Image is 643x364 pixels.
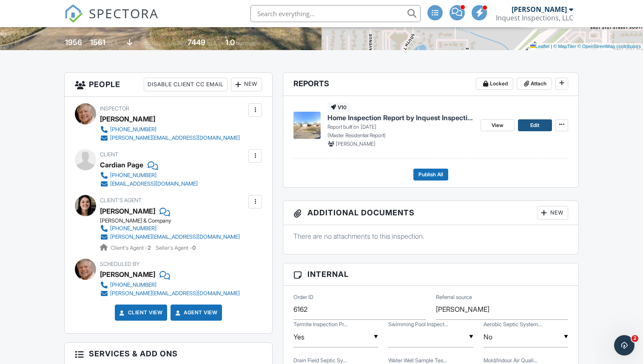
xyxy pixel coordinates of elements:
[188,38,205,47] div: 7449
[168,40,186,46] span: Lot Size
[283,263,578,285] h3: Internal
[64,4,83,23] img: The Best Home Inspection Software - Spectora
[293,231,568,241] p: There are no attachments to this inspection.
[65,73,272,97] h3: People
[100,268,155,281] div: [PERSON_NAME]
[100,224,240,233] a: [PHONE_NUMBER]
[156,245,196,251] span: Seller's Agent -
[90,38,105,47] div: 1561
[111,245,152,251] span: Client's Agent -
[207,40,217,46] span: sq.ft.
[250,5,421,22] input: Search everything...
[100,180,198,188] a: [EMAIL_ADDRESS][DOMAIN_NAME]
[110,282,156,288] div: [PHONE_NUMBER]
[100,217,247,224] div: [PERSON_NAME] & Company
[110,172,156,179] div: [PHONE_NUMBER]
[110,290,240,297] div: [PERSON_NAME][EMAIL_ADDRESS][DOMAIN_NAME]
[632,335,638,342] span: 2
[192,245,196,251] strong: 0
[144,78,228,91] div: Disable Client CC Email
[100,113,155,125] div: [PERSON_NAME]
[89,4,159,22] span: SPECTORA
[100,197,142,203] span: Client's Agent
[293,321,347,328] label: Termite Inspection Provide by Inquest Inspections?
[100,261,139,267] span: Scheduled By
[484,321,542,328] label: Aerobic Septic System (Above Ground Access)
[100,105,129,112] span: Inspector
[551,44,552,49] span: |
[110,126,156,133] div: [PHONE_NUMBER]
[100,151,118,158] span: Client
[100,125,240,134] a: [PHONE_NUMBER]
[148,245,151,251] strong: 2
[110,181,198,187] div: [EMAIL_ADDRESS][DOMAIN_NAME]
[107,40,119,46] span: sq. ft.
[65,38,82,47] div: 1956
[530,44,549,49] a: Leaflet
[174,308,217,317] a: Agent View
[110,225,156,232] div: [PHONE_NUMBER]
[100,289,240,298] a: [PERSON_NAME][EMAIL_ADDRESS][DOMAIN_NAME]
[100,171,198,180] a: [PHONE_NUMBER]
[100,134,240,142] a: [PERSON_NAME][EMAIL_ADDRESS][DOMAIN_NAME]
[100,233,240,241] a: [PERSON_NAME][EMAIL_ADDRESS][DOMAIN_NAME]
[231,78,262,91] div: New
[614,335,634,356] iframe: Intercom live chat
[512,5,567,14] div: [PERSON_NAME]
[283,201,578,225] h3: Additional Documents
[100,158,143,171] div: Cardian Page
[388,321,448,328] label: Swimming Pool Inspection
[553,44,576,49] a: © MapTiler
[64,11,159,29] a: SPECTORA
[110,234,240,240] div: [PERSON_NAME][EMAIL_ADDRESS][DOMAIN_NAME]
[54,40,64,46] span: Built
[436,293,472,301] label: Referral source
[293,293,313,301] label: Order ID
[100,205,155,217] a: [PERSON_NAME]
[578,44,641,49] a: © OpenStreetMap contributors
[134,40,160,46] span: crawlspace
[118,308,163,317] a: Client View
[225,38,235,47] div: 1.0
[236,40,260,46] span: bathrooms
[496,14,573,22] div: Inquest Inspections, LLC
[110,135,240,141] div: [PERSON_NAME][EMAIL_ADDRESS][DOMAIN_NAME]
[100,281,240,289] a: [PHONE_NUMBER]
[537,206,568,220] div: New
